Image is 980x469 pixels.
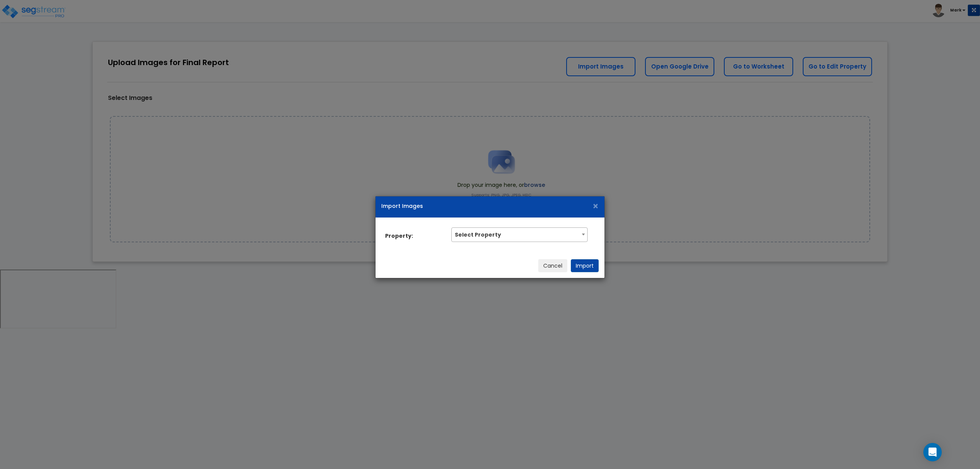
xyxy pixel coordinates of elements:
[923,443,942,461] div: Open Intercom Messenger
[451,227,587,242] span: Select Property
[571,259,599,272] button: Import
[385,232,413,240] b: Property:
[452,228,587,240] span: Select Property
[592,199,599,213] span: ×
[538,259,567,272] button: Cancel
[592,201,599,211] div: Close
[381,202,599,210] h5: Import Images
